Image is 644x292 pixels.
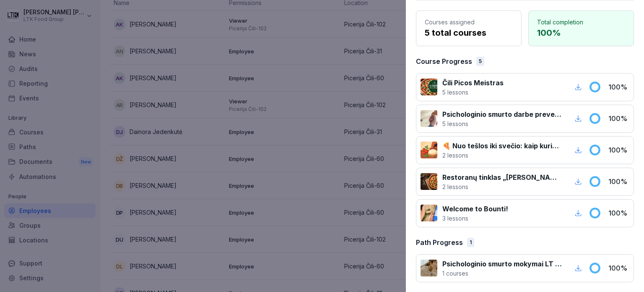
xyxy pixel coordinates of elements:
[442,172,563,182] p: Restoranų tinklas „[PERSON_NAME][MEDICAL_DATA]" - Sėkmės istorija ir praktika
[537,26,625,39] p: 100 %
[442,214,508,223] p: 3 lessons
[442,269,563,278] p: 1 courses
[608,263,629,273] p: 100 %
[608,208,629,218] p: 100 %
[442,78,504,88] p: Čili Picos Meistras
[442,141,563,151] p: 🍕 Nuo tešlos iki svečio: kaip kuriame tobulą picą kasdien
[442,151,563,160] p: 2 lessons
[537,18,625,26] p: Total completion
[416,237,463,247] p: Path Progress
[425,18,513,26] p: Courses assigned
[442,88,504,97] p: 5 lessons
[608,176,629,187] p: 100 %
[608,82,629,92] p: 100 %
[416,56,472,66] p: Course Progress
[442,109,563,119] p: Psichologinio smurto darbe prevencijos mokymai
[442,182,563,191] p: 2 lessons
[608,113,629,124] p: 100 %
[442,119,563,128] p: 5 lessons
[442,204,508,214] p: Welcome to Bounti!
[608,145,629,155] p: 100 %
[425,26,513,39] p: 5 total courses
[442,259,563,269] p: Psichologinio smurto mokymai LT ir RU - visos pareigybės
[467,238,474,247] div: 1
[476,57,484,66] div: 5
